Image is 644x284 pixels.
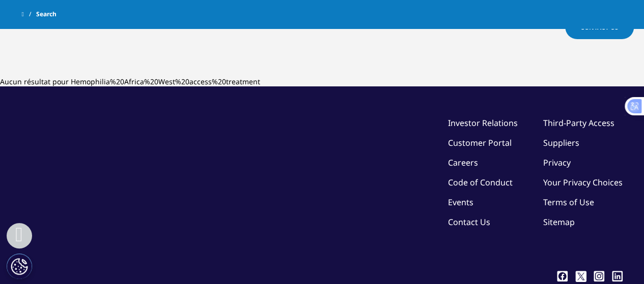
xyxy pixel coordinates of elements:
a: Your Privacy Choices [543,177,623,188]
a: Suppliers [543,137,579,148]
a: Careers [448,157,478,168]
a: Customer Portal [448,137,512,148]
a: Contact Us [448,216,490,228]
button: Paramètres des cookies [7,254,32,279]
a: Investor Relations [448,117,518,129]
span: Search [36,5,57,23]
a: Privacy [543,157,571,168]
a: Events [448,197,473,208]
a: Terms of Use [543,197,594,208]
a: Third-Party Access [543,117,614,129]
a: Code of Conduct [448,177,513,188]
a: Sitemap [543,216,575,228]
